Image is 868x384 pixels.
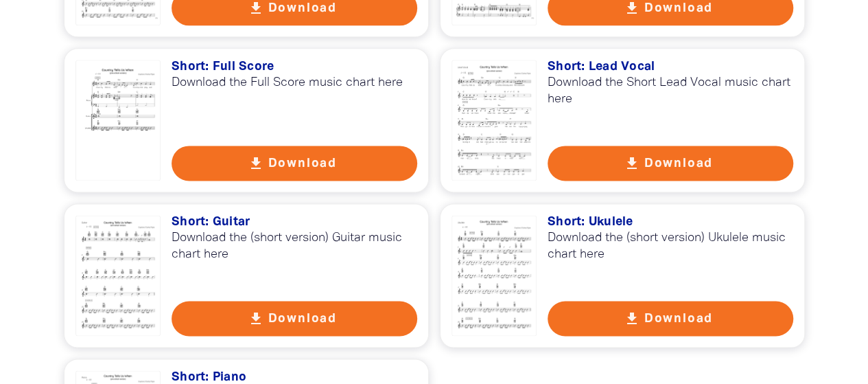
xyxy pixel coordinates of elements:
i: get_app [624,310,640,327]
h3: Short: Lead Vocal [548,60,793,75]
h3: Short: Full Score [172,60,417,75]
h3: Short: Guitar [172,215,417,230]
i: get_app [248,310,264,327]
i: get_app [624,155,640,172]
i: get_app [248,155,264,172]
button: get_app Download [172,301,417,336]
h3: Short: Ukulele [548,215,793,230]
button: get_app Download [172,146,417,181]
button: get_app Download [548,301,793,336]
button: get_app Download [548,146,793,181]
